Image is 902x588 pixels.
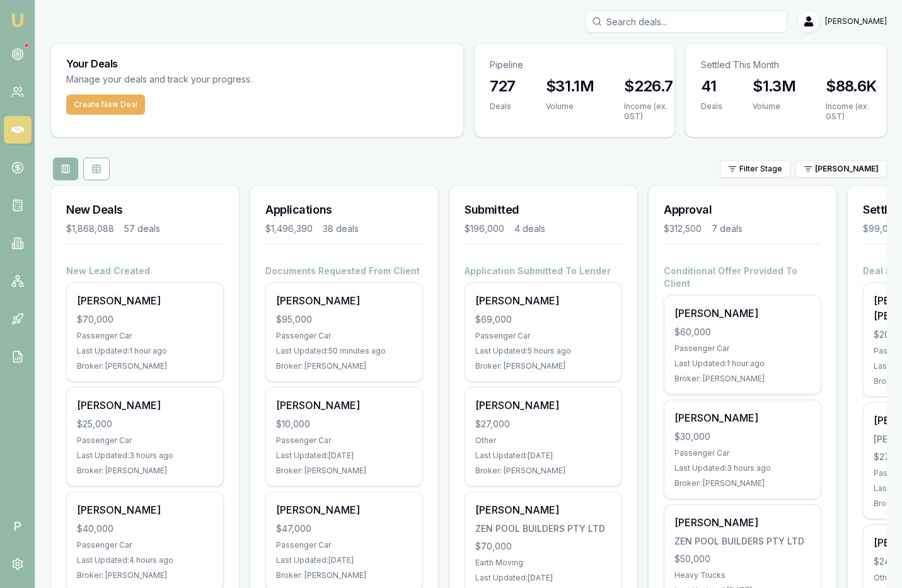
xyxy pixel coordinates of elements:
[475,313,611,326] div: $69,000
[475,558,611,568] div: Earth Moving
[795,160,887,178] button: [PERSON_NAME]
[475,435,611,446] div: Other
[475,540,611,553] div: $70,000
[490,59,660,71] p: Pipeline
[826,76,876,96] h3: $88.6K
[66,222,114,235] div: $1,868,088
[77,398,213,413] div: [PERSON_NAME]
[77,570,213,580] div: Broker: [PERSON_NAME]
[674,343,811,354] div: Passenger Car
[66,265,224,277] h4: New Lead Created
[276,346,412,356] div: Last Updated: 50 minutes ago
[546,101,594,112] div: Volume
[475,573,611,583] div: Last Updated: [DATE]
[276,466,412,476] div: Broker: [PERSON_NAME]
[66,72,389,87] p: Manage your deals and track your progress.
[674,359,811,369] div: Last Updated: 1 hour ago
[465,222,504,235] div: $196,000
[475,361,611,371] div: Broker: [PERSON_NAME]
[77,451,213,461] div: Last Updated: 3 hours ago
[77,466,213,476] div: Broker: [PERSON_NAME]
[674,448,811,458] div: Passenger Car
[674,326,811,338] div: $60,000
[323,222,359,235] div: 38 deals
[66,59,448,69] h3: Your Deals
[276,570,412,580] div: Broker: [PERSON_NAME]
[753,76,795,96] h3: $1.3M
[77,361,213,371] div: Broker: [PERSON_NAME]
[490,76,516,96] h3: 727
[664,222,702,235] div: $312,500
[475,398,611,413] div: [PERSON_NAME]
[825,16,887,26] span: [PERSON_NAME]
[10,13,25,28] img: emu-icon-u.png
[276,522,412,535] div: $47,000
[826,101,876,122] div: Income (ex. GST)
[77,293,213,308] div: [PERSON_NAME]
[475,466,611,476] div: Broker: [PERSON_NAME]
[701,76,722,96] h3: 41
[475,418,611,430] div: $27,000
[276,293,412,308] div: [PERSON_NAME]
[77,522,213,535] div: $40,000
[701,101,722,112] div: Deals
[546,76,594,96] h3: $31.1M
[475,451,611,461] div: Last Updated: [DATE]
[586,10,787,33] input: Search deals
[664,265,821,290] h4: Conditional Offer Provided To Client
[674,463,811,473] div: Last Updated: 3 hours ago
[276,435,412,446] div: Passenger Car
[77,331,213,341] div: Passenger Car
[77,502,213,517] div: [PERSON_NAME]
[674,410,811,425] div: [PERSON_NAME]
[276,418,412,430] div: $10,000
[664,201,821,219] h3: Approval
[624,101,683,122] div: Income (ex. GST)
[815,164,879,174] span: [PERSON_NAME]
[514,222,545,235] div: 4 deals
[4,512,32,540] span: P
[490,101,516,112] div: Deals
[712,222,743,235] div: 7 deals
[674,535,811,548] div: ZEN POOL BUILDERS PTY LTD
[674,374,811,384] div: Broker: [PERSON_NAME]
[739,164,782,174] span: Filter Stage
[77,313,213,326] div: $70,000
[674,553,811,565] div: $50,000
[276,398,412,413] div: [PERSON_NAME]
[475,522,611,535] div: ZEN POOL BUILDERS PTY LTD
[276,555,412,565] div: Last Updated: [DATE]
[674,478,811,488] div: Broker: [PERSON_NAME]
[624,76,683,96] h3: $226.7K
[265,201,423,219] h3: Applications
[276,540,412,550] div: Passenger Car
[265,222,313,235] div: $1,496,390
[475,293,611,308] div: [PERSON_NAME]
[674,570,811,580] div: Heavy Trucks
[265,265,423,277] h4: Documents Requested From Client
[674,515,811,530] div: [PERSON_NAME]
[66,201,224,219] h3: New Deals
[77,418,213,430] div: $25,000
[77,540,213,550] div: Passenger Car
[753,101,795,112] div: Volume
[465,265,622,277] h4: Application Submitted To Lender
[276,313,412,326] div: $95,000
[124,222,160,235] div: 57 deals
[276,331,412,341] div: Passenger Car
[276,502,412,517] div: [PERSON_NAME]
[701,59,871,71] p: Settled This Month
[674,430,811,443] div: $30,000
[276,451,412,461] div: Last Updated: [DATE]
[720,160,790,178] button: Filter Stage
[863,222,899,235] div: $99,000
[66,95,145,115] button: Create New Deal
[276,361,412,371] div: Broker: [PERSON_NAME]
[475,502,611,517] div: [PERSON_NAME]
[475,331,611,341] div: Passenger Car
[77,555,213,565] div: Last Updated: 4 hours ago
[77,346,213,356] div: Last Updated: 1 hour ago
[465,201,622,219] h3: Submitted
[674,306,811,321] div: [PERSON_NAME]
